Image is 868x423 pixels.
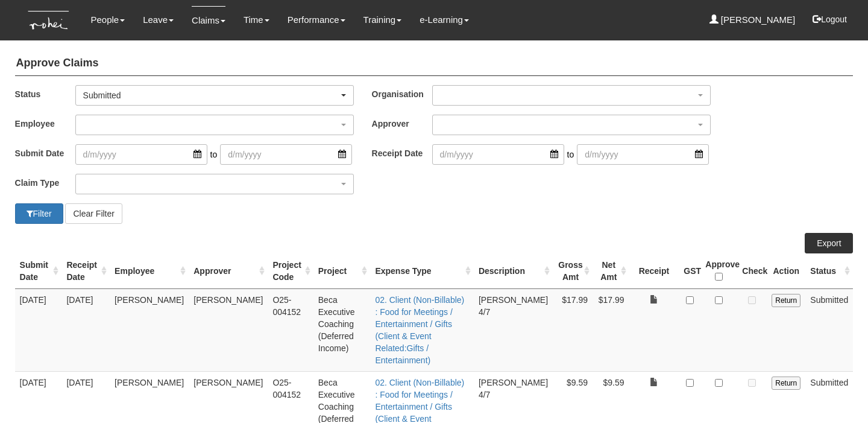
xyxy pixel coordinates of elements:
[474,288,553,371] td: [PERSON_NAME] 4/7
[220,144,352,165] input: d/m/yyyy
[110,288,189,371] td: [PERSON_NAME]
[189,253,268,289] th: Approver : activate to sort column ascending
[804,5,855,34] button: Logout
[432,144,564,165] input: d/m/yyyy
[564,144,577,165] span: to
[207,144,221,165] span: to
[474,253,553,289] th: Description : activate to sort column ascending
[363,6,402,34] a: Training
[370,253,474,289] th: Expense Type : activate to sort column ascending
[65,203,122,224] button: Clear Filter
[700,253,737,289] th: Approve
[15,203,63,224] button: Filter
[593,253,629,289] th: Net Amt : activate to sort column ascending
[709,6,796,34] a: [PERSON_NAME]
[15,85,75,103] label: Status
[244,6,269,34] a: Time
[313,288,371,371] td: Beca Executive Coaching (Deferred Income)
[805,233,853,253] a: Export
[15,144,75,162] label: Submit Date
[737,253,767,289] th: Check
[375,295,464,365] a: 02. Client (Non-Billable) : Food for Meetings / Entertainment / Gifts (Client & Event Related:Gif...
[679,253,700,289] th: GST
[553,288,593,371] td: $17.99
[143,6,174,34] a: Leave
[313,253,371,289] th: Project : activate to sort column ascending
[83,89,339,101] div: Submitted
[75,144,207,165] input: d/m/yyyy
[61,253,110,289] th: Receipt Date : activate to sort column ascending
[372,115,432,132] label: Approver
[61,288,110,371] td: [DATE]
[420,6,469,34] a: e-Learning
[15,288,62,371] td: [DATE]
[577,144,709,165] input: d/m/yyyy
[189,288,268,371] td: [PERSON_NAME]
[805,253,853,289] th: Status : activate to sort column ascending
[268,253,313,289] th: Project Code : activate to sort column ascending
[767,253,805,289] th: Action
[553,253,593,289] th: Gross Amt : activate to sort column ascending
[805,288,853,371] td: Submitted
[268,288,313,371] td: O25-004152
[15,174,75,191] label: Claim Type
[75,85,354,106] button: Submitted
[593,288,629,371] td: $17.99
[629,253,679,289] th: Receipt
[372,144,432,162] label: Receipt Date
[192,6,225,34] a: Claims
[90,6,125,34] a: People
[288,6,345,34] a: Performance
[372,85,432,103] label: Organisation
[15,51,854,76] h4: Approve Claims
[15,253,62,289] th: Submit Date : activate to sort column ascending
[772,377,800,390] input: Return
[110,253,189,289] th: Employee : activate to sort column ascending
[15,115,75,132] label: Employee
[772,294,800,307] input: Return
